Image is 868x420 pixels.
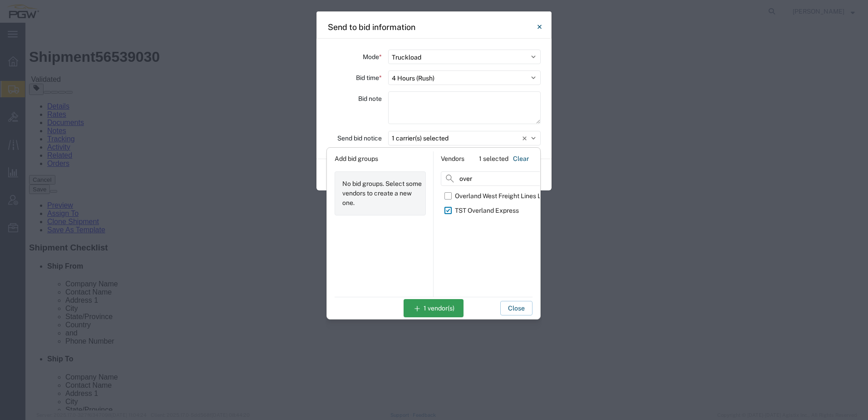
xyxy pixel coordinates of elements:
button: Close [530,18,548,36]
label: Send bid notice [337,131,382,145]
button: Clear [509,151,533,166]
div: Add bid groups [335,151,426,166]
label: Bid time [356,70,382,85]
div: No bid groups. Select some vendors to create a new one. [335,171,426,215]
button: 1 carrier(s) selected [388,131,541,145]
h4: Send to bid information [328,21,415,33]
div: Vendors [441,154,464,164]
input: Search [441,171,549,186]
div: 1 selected [479,154,508,164]
label: Mode [363,50,382,64]
label: Bid note [358,91,382,106]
